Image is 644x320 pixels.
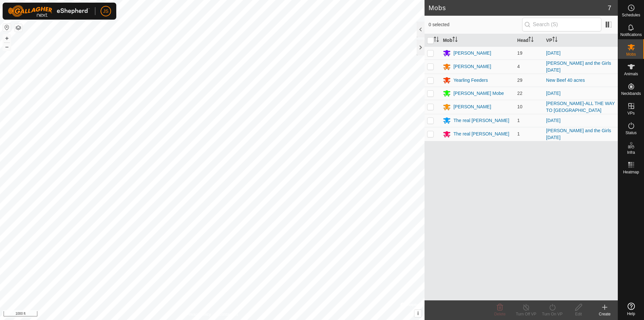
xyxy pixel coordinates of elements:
span: 10 [517,104,522,109]
p-sorticon: Activate to sort [528,38,534,43]
span: VPs [627,111,635,115]
span: Heatmap [623,170,639,174]
a: [DATE] [546,50,560,56]
div: [PERSON_NAME] Mobe [453,90,504,97]
span: Status [625,131,636,135]
span: i [417,311,419,316]
span: Infra [627,151,635,154]
span: 1 [517,118,520,123]
th: VP [543,34,618,47]
img: Gallagher Logo [8,5,90,17]
input: Search (S) [522,18,601,31]
span: 29 [517,78,522,83]
div: [PERSON_NAME] [453,63,491,70]
span: Delete [494,312,506,316]
a: [PERSON_NAME]-ALL THE WAY TO [GEOGRAPHIC_DATA] [546,101,615,113]
p-sorticon: Activate to sort [434,38,439,43]
span: 0 selected [428,21,522,28]
div: Turn On VP [539,311,565,317]
span: Animals [624,72,638,76]
a: [PERSON_NAME] and the Girls [DATE] [546,61,611,73]
div: Turn Off VP [513,311,539,317]
h2: Mobs [428,4,608,12]
div: Yearling Feeders [453,77,488,84]
span: 19 [517,50,522,56]
button: i [414,310,422,317]
div: [PERSON_NAME] [453,50,491,57]
a: [DATE] [546,118,560,123]
span: 7 [608,3,611,13]
a: [PERSON_NAME] and the Girls [DATE] [546,128,611,140]
span: Mobs [626,52,636,56]
span: Neckbands [621,92,641,96]
a: [DATE] [546,91,560,96]
a: Privacy Policy [186,311,211,317]
th: Mob [440,34,515,47]
span: 1 [517,131,520,136]
p-sorticon: Activate to sort [552,38,558,43]
span: Help [627,312,635,316]
button: Map Layers [14,24,22,32]
th: Head [515,34,543,47]
div: Edit [565,311,592,317]
button: Reset Map [3,24,11,31]
div: Create [592,311,618,317]
div: [PERSON_NAME] [453,103,491,110]
span: Notifications [620,33,642,37]
span: 22 [517,91,522,96]
span: Schedules [622,13,640,17]
a: Help [618,300,644,318]
button: – [3,43,11,51]
p-sorticon: Activate to sort [452,38,458,43]
button: + [3,34,11,42]
div: The real [PERSON_NAME] [453,131,509,137]
a: Contact Us [219,311,238,317]
span: JS [103,8,108,15]
a: New Beef 40 acres [546,78,585,83]
span: 4 [517,64,520,69]
div: The real [PERSON_NAME] [453,117,509,124]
